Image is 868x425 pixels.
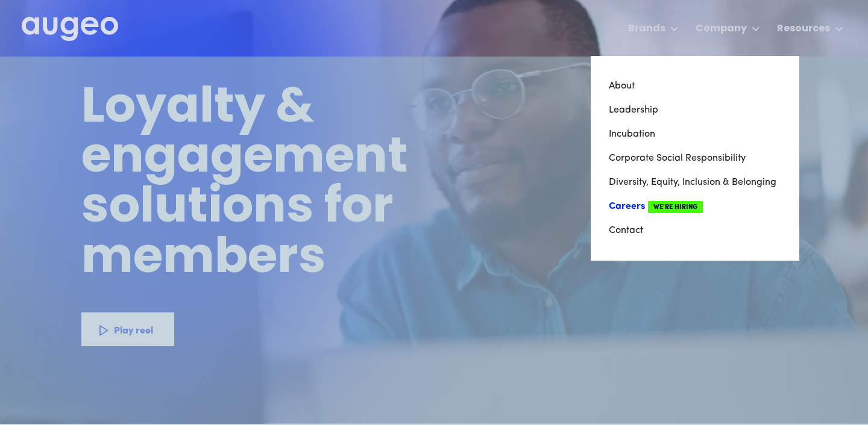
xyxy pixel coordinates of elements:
[609,219,781,243] a: Contact
[22,17,118,42] a: home
[696,22,747,36] div: Company
[777,22,830,36] div: Resources
[22,17,118,42] img: Augeo's full logo in white.
[609,74,781,98] a: About
[591,56,799,261] nav: Company
[609,194,781,219] a: CareersWe're Hiring
[609,122,781,146] a: Incubation
[609,98,781,122] a: Leadership
[628,22,665,36] div: Brands
[609,146,781,170] a: Corporate Social Responsibility
[648,201,703,213] span: We're Hiring
[609,170,781,194] a: Diversity, Equity, Inclusion & Belonging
